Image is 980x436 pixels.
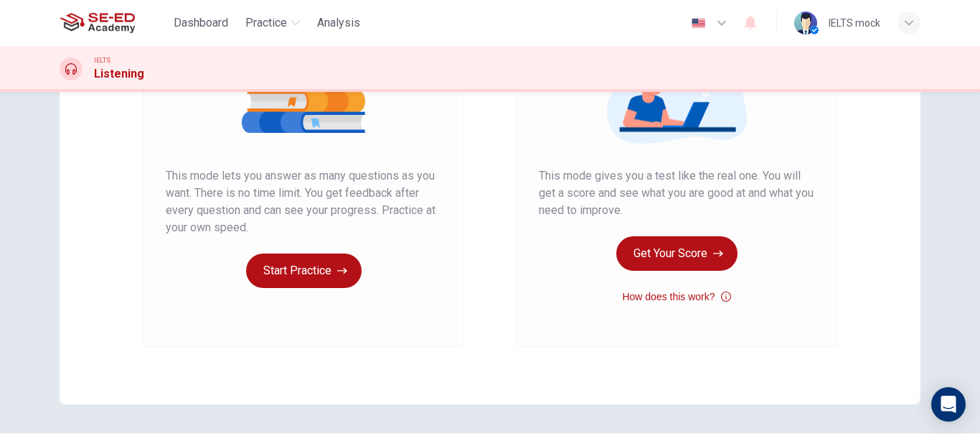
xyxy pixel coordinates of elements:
[539,167,814,219] span: This mode gives you a test like the real one. You will get a score and see what you are good at a...
[317,14,360,32] span: Analysis
[931,387,966,422] div: Open Intercom Messenger
[94,55,110,65] span: IELTS
[168,10,234,36] button: Dashboard
[240,10,306,36] button: Practice
[94,65,144,83] h1: Listening
[829,14,880,32] div: IELTS mock
[246,254,362,288] button: Start Practice
[174,14,228,32] span: Dashboard
[60,9,135,37] img: SE-ED Academy logo
[166,167,441,236] span: This mode lets you answer as many questions as you want. There is no time limit. You get feedback...
[616,236,738,271] button: Get Your Score
[60,9,168,37] a: SE-ED Academy logo
[245,14,287,32] span: Practice
[689,18,707,29] img: en
[311,10,366,36] button: Analysis
[794,11,817,34] img: Profile picture
[622,288,730,305] button: How does this work?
